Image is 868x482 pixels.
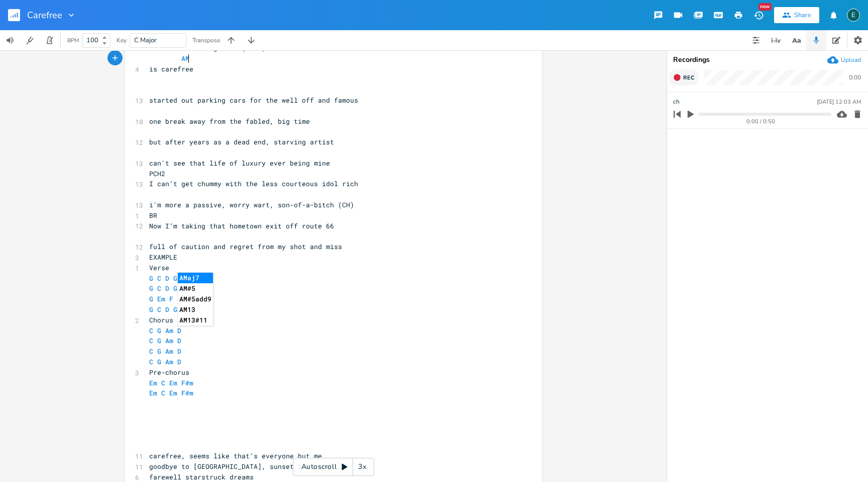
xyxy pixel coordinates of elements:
span: F#m [181,388,193,397]
div: Upload [841,56,861,64]
span: C [157,305,161,314]
li: AM#5 [178,283,213,294]
button: Share [774,7,819,23]
span: G [157,357,161,366]
li: AM13#11 [178,315,213,326]
span: Chorus [149,315,173,325]
span: full of caution and regret from my shot and miss [149,242,342,251]
span: Carefree [27,11,62,20]
span: Rec [683,74,694,82]
span: G [173,284,177,293]
span: G [173,274,177,283]
span: G [149,294,153,303]
div: New [758,3,772,11]
span: Em [169,378,177,387]
span: one break away from the fabled, big time [149,117,310,126]
span: is carefree [149,64,193,73]
span: started out parking cars for the well off and famous [149,96,358,105]
span: Am [165,326,173,335]
span: C [149,347,153,356]
div: [DATE] 12:03 AM [817,99,861,105]
span: Pre-chorus [149,368,189,377]
span: C [149,336,153,345]
button: Upload [827,54,861,65]
span: C Major [134,36,157,45]
span: D [165,274,169,283]
span: can't see that life of luxury ever being mine [149,158,330,168]
span: i'm more a passive, worry wart, son-of-a-bitch (CH) [149,200,354,209]
li: AM#5add9 [178,294,213,304]
span: AM [181,54,189,63]
span: Am [165,336,173,345]
span: Verse [149,263,169,272]
span: Em [149,378,157,387]
span: BR [149,211,157,220]
span: D [177,326,181,335]
div: Recordings [673,56,862,63]
span: F [169,294,173,303]
span: C [161,388,165,397]
button: E [847,4,860,27]
div: Transpose [192,37,220,43]
span: C [161,378,165,387]
span: Now I’m taking that hometown exit off route 66 [149,221,334,230]
span: C [149,357,153,366]
li: AM13 [178,304,213,315]
span: D [165,284,169,293]
span: ch [673,97,680,107]
span: D [165,305,169,314]
div: 3x [353,458,371,476]
span: Em [157,294,165,303]
button: New [748,6,769,24]
span: G [149,274,153,283]
span: G [149,305,153,314]
span: farewell starstruck dreams [149,472,254,481]
span: G [157,326,161,335]
span: PCH2 [149,169,165,178]
span: carefree, seems like that’s everyone but me [149,451,322,460]
span: G [173,305,177,314]
div: BPM [67,38,79,43]
div: 0:00 [849,74,861,81]
div: edenmusic [847,9,860,22]
span: D [177,357,181,366]
span: Am [165,347,173,356]
div: Autoscroll [293,458,374,476]
button: Rec [669,69,698,86]
span: I can’t get chummy with the less courteous idol rich [149,179,358,188]
span: C [157,274,161,283]
span: EXAMPLE [149,253,177,262]
span: C [149,326,153,335]
span: G [149,284,153,293]
li: AMaj7 [178,273,213,283]
span: D [177,347,181,356]
span: F#m [181,378,193,387]
div: 0:00 / 0:50 [691,119,831,124]
span: Em [149,388,157,397]
span: G [157,347,161,356]
span: Am [165,357,173,366]
span: D [177,336,181,345]
span: Em [169,388,177,397]
span: goodbye to [GEOGRAPHIC_DATA], sunset and vine [149,462,330,471]
span: G [157,336,161,345]
div: Share [794,11,811,20]
div: Key [117,37,127,43]
span: C [157,284,161,293]
span: but after years as a dead end, starving artist [149,137,334,146]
